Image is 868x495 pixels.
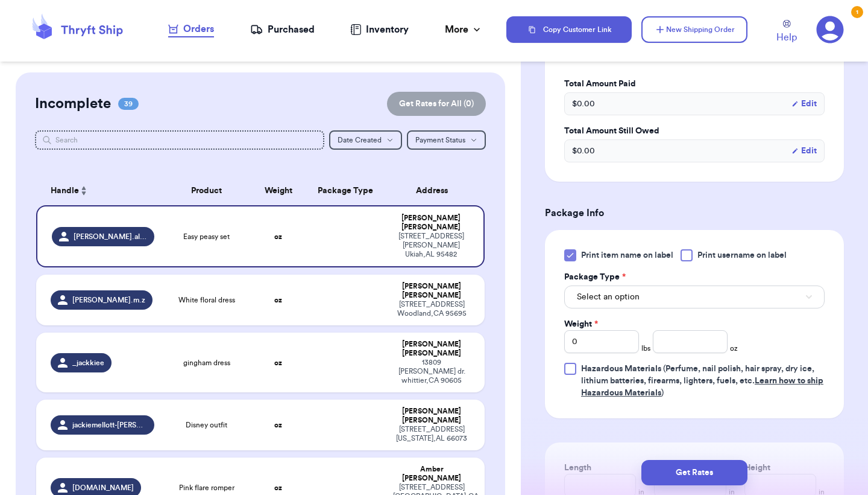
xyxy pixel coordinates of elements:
div: [PERSON_NAME] [PERSON_NAME] [393,214,469,232]
strong: oz [274,359,282,366]
div: [PERSON_NAME] [PERSON_NAME] [393,282,470,300]
strong: oz [274,233,282,240]
button: Sort ascending [79,184,89,198]
strong: oz [274,296,282,304]
button: Date Created [329,130,402,150]
span: Select an option [577,291,640,303]
a: 1 [816,16,844,43]
button: Payment Status [407,130,486,150]
strong: oz [274,484,282,491]
a: Help [776,20,797,45]
span: [PERSON_NAME].m.z [72,295,145,305]
span: Hazardous Materials [581,365,661,373]
label: Total Amount Still Owed [564,125,825,137]
span: White floral dress [178,295,235,305]
h2: Incomplete [35,94,111,113]
span: $ 0.00 [572,145,595,157]
div: [PERSON_NAME] [PERSON_NAME] [393,407,470,425]
span: jackiemellott-[PERSON_NAME] [72,420,147,430]
div: Orders [168,22,214,36]
label: Total Amount Paid [564,78,825,90]
div: [STREET_ADDRESS][PERSON_NAME] Ukiah , AL 95482 [393,232,469,259]
span: oz [730,343,738,353]
th: Package Type [305,176,386,205]
span: Disney outfit [186,420,227,430]
div: Amber [PERSON_NAME] [393,465,470,483]
div: [STREET_ADDRESS] [US_STATE] , AL 66073 [393,425,470,443]
th: Product [162,176,251,205]
button: New Shipping Order [641,16,747,43]
span: Print username on label [697,249,787,261]
strong: oz [274,421,282,429]
button: Edit [791,98,817,110]
span: 39 [118,98,139,110]
a: Purchased [250,22,315,37]
span: [PERSON_NAME].albritton_ [74,232,147,241]
span: _jackkiee [72,358,104,368]
th: Address [386,176,485,205]
span: Easy peasy set [183,232,230,241]
button: Get Rates [641,460,747,485]
span: lbs [641,343,650,353]
button: Get Rates for All (0) [387,92,486,116]
div: [STREET_ADDRESS] Woodland , CA 95695 [393,300,470,318]
span: (Perfume, nail polish, hair spray, dry ice, lithium batteries, firearms, lighters, fuels, etc. ) [581,365,823,397]
button: Copy Customer Link [506,16,632,43]
a: Orders [168,22,214,37]
label: Package Type [564,271,626,283]
span: Pink flare romper [179,483,234,493]
div: 1 [851,6,863,18]
button: Select an option [564,286,825,308]
button: Edit [791,145,817,157]
a: Inventory [350,22,409,37]
input: Search [35,130,324,150]
label: Weight [564,318,598,330]
span: Handle [51,185,79,197]
span: Payment Status [415,136,465,144]
span: Help [776,30,797,45]
span: gingham dress [183,358,230,368]
th: Weight [251,176,305,205]
span: Print item name on label [581,249,673,261]
div: [PERSON_NAME] [PERSON_NAME] [393,340,470,358]
span: Date Created [338,136,382,144]
h3: Package Info [545,206,844,220]
span: $ 0.00 [572,98,595,110]
span: [DOMAIN_NAME] [72,483,134,493]
div: 13809 [PERSON_NAME] dr. whittier , CA 90605 [393,358,470,385]
div: More [445,22,483,37]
